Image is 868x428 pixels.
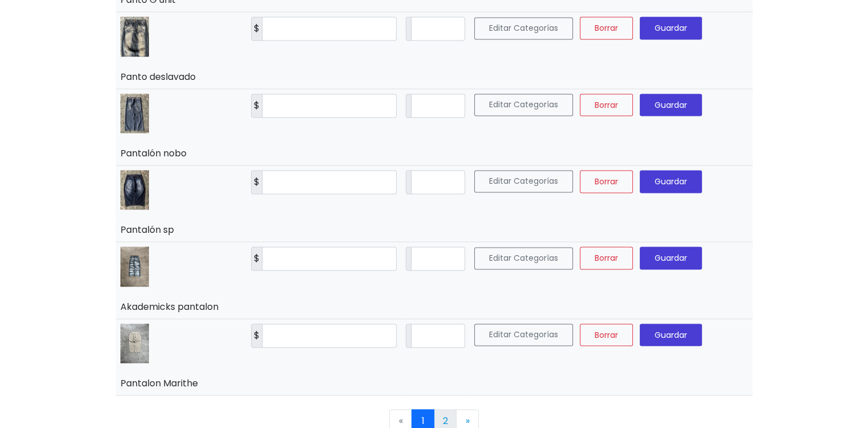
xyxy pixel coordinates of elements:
[474,170,573,192] button: Editar Categorías
[580,94,633,116] button: Borrar
[120,170,149,209] img: small_1744048017611.jpeg
[580,170,633,193] button: Borrar
[655,99,687,110] span: Guardar
[474,247,573,269] button: Editar Categorías
[120,247,149,286] img: small_1727922573077.jpeg
[595,252,618,264] span: Borrar
[251,324,263,348] label: $
[466,414,470,427] span: »
[580,324,633,346] button: Borrar
[251,247,263,270] label: $
[120,300,219,313] a: Akademicks pantalon
[595,99,618,110] span: Borrar
[655,329,687,340] span: Guardar
[580,247,633,269] button: Borrar
[120,377,198,390] a: Pantalon Marithe
[251,170,263,194] label: $
[120,223,174,236] a: Pantalón sp
[595,22,618,34] span: Borrar
[474,324,573,346] button: Editar Categorías
[120,94,149,133] img: small_1744048137651.jpeg
[655,22,687,34] span: Guardar
[640,247,702,269] button: Guardar
[640,17,702,39] button: Guardar
[474,17,573,39] button: Editar Categorías
[595,329,618,340] span: Borrar
[474,94,573,116] button: Editar Categorías
[580,17,633,39] button: Borrar
[640,324,702,346] button: Guardar
[655,252,687,264] span: Guardar
[120,147,187,160] a: Pantalón nobo
[655,176,687,187] span: Guardar
[251,94,263,118] label: $
[595,176,618,187] span: Borrar
[640,170,702,193] button: Guardar
[640,94,702,116] button: Guardar
[251,17,263,41] label: $
[120,17,149,56] img: small_1744081388642.jpeg
[120,324,149,363] img: small_1727922519260.jpeg
[120,70,196,83] a: Panto deslavado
